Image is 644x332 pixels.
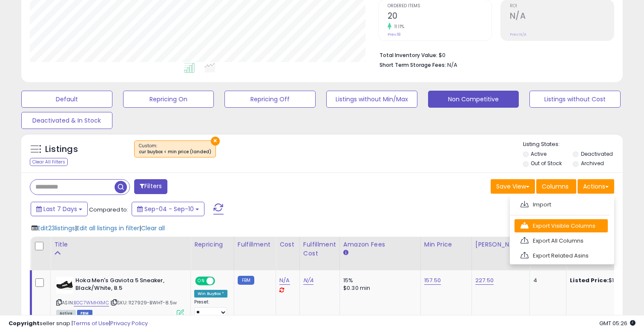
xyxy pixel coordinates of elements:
[75,277,179,295] b: Hoka Men's Gaviota 5 Sneaker, Black/White, 8.5
[89,206,128,214] span: Compared to:
[211,137,220,146] button: ×
[43,205,77,213] span: Last 7 Days
[570,277,641,284] div: $175.00
[123,91,214,108] button: Repricing On
[343,284,414,292] div: $0.30 min
[424,240,468,249] div: Min Price
[542,182,569,191] span: Columns
[238,240,272,249] div: Fulfillment
[54,240,187,249] div: Title
[196,277,207,284] span: ON
[303,240,336,258] div: Fulfillment Cost
[110,299,177,306] span: | SKU: 1127929-BWHT-8.5w
[279,240,296,249] div: Cost
[475,240,526,249] div: [PERSON_NAME]
[134,179,167,194] button: Filters
[388,4,492,9] span: Ordered Items
[144,205,194,213] span: Sep-04 - Sep-10
[581,160,604,167] label: Archived
[510,4,614,9] span: ROI
[529,91,621,108] button: Listings without Cost
[37,224,75,232] span: Edit 23 listings
[391,23,405,30] small: 11.11%
[56,277,184,316] div: ASIN:
[599,319,635,327] span: 2025-09-18 05:26 GMT
[379,52,437,59] b: Total Inventory Value:
[531,150,546,157] label: Active
[388,32,400,37] small: Prev: 18
[515,198,608,211] a: Import
[45,143,78,155] h5: Listings
[536,179,576,194] button: Columns
[581,150,613,157] label: Deactivated
[56,277,73,294] img: 31k-w50BKjL._SL40_.jpg
[424,276,441,285] a: 157.50
[515,249,608,262] a: Export Related Asins
[510,11,614,23] h2: N/A
[9,319,40,327] strong: Copyright
[139,143,211,155] span: Custom:
[279,276,290,285] a: N/A
[388,11,492,23] h2: 20
[9,320,148,328] div: seller snap | |
[214,277,227,284] span: OFF
[73,319,109,327] a: Terms of Use
[515,234,608,247] a: Export All Columns
[475,276,494,285] a: 227.50
[510,32,526,37] small: Prev: N/A
[343,277,414,284] div: 15%
[343,249,348,257] small: Amazon Fees.
[21,112,112,129] button: Deactivated & In Stock
[578,179,614,194] button: Actions
[523,140,623,149] p: Listing States:
[515,219,608,232] a: Export Visible Columns
[74,299,109,306] a: B0C7WMHXMC
[379,61,446,69] b: Short Term Storage Fees:
[194,290,227,298] div: Win BuyBox *
[32,224,165,232] div: | |
[224,91,316,108] button: Repricing Off
[194,299,227,318] div: Preset:
[326,91,417,108] button: Listings without Min/Max
[77,224,139,232] span: Edit all listings in filter
[379,49,608,60] li: $0
[303,276,313,285] a: N/A
[428,91,519,108] button: Non Competitive
[110,319,148,327] a: Privacy Policy
[343,240,417,249] div: Amazon Fees
[139,149,211,155] div: cur buybox < min price (landed)
[194,240,230,249] div: Repricing
[141,224,165,232] span: Clear all
[570,276,609,284] b: Listed Price:
[491,179,535,194] button: Save View
[132,202,204,216] button: Sep-04 - Sep-10
[533,277,560,284] div: 4
[238,276,254,285] small: FBM
[30,158,68,166] div: Clear All Filters
[531,160,562,167] label: Out of Stock
[21,91,112,108] button: Default
[31,202,88,216] button: Last 7 Days
[447,61,457,69] span: N/A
